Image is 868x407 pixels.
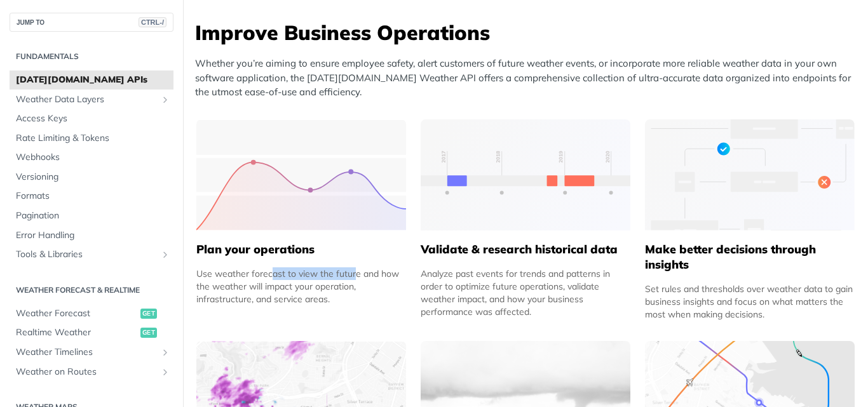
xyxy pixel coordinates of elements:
span: Weather Forecast [16,307,137,320]
button: Show subpages for Weather on Routes [160,367,170,377]
a: Weather TimelinesShow subpages for Weather Timelines [10,343,173,362]
a: Webhooks [10,148,173,167]
button: JUMP TOCTRL-/ [10,13,173,32]
span: Tools & Libraries [16,248,157,261]
span: Webhooks [16,151,170,164]
a: Access Keys [10,109,173,128]
div: Set rules and thresholds over weather data to gain business insights and focus on what matters th... [645,283,855,321]
a: Realtime Weatherget [10,323,173,342]
a: Versioning [10,168,173,187]
a: Formats [10,187,173,206]
span: Rate Limiting & Tokens [16,132,170,145]
span: Weather on Routes [16,366,157,378]
button: Show subpages for Weather Timelines [160,347,170,357]
a: Weather Data LayersShow subpages for Weather Data Layers [10,90,173,109]
img: 39565e8-group-4962x.svg [196,119,406,230]
span: CTRL-/ [139,17,166,27]
span: Pagination [16,210,170,222]
span: Weather Data Layers [16,93,157,106]
h5: Plan your operations [196,242,406,257]
a: Pagination [10,206,173,225]
img: a22d113-group-496-32x.svg [645,119,855,230]
a: Tools & LibrariesShow subpages for Tools & Libraries [10,245,173,264]
span: Realtime Weather [16,326,137,339]
a: Rate Limiting & Tokens [10,129,173,148]
span: Access Keys [16,112,170,125]
h3: Improve Business Operations [195,18,862,46]
button: Show subpages for Weather Data Layers [160,95,170,105]
h5: Validate & research historical data [421,242,630,257]
span: Versioning [16,171,170,183]
span: Error Handling [16,229,170,242]
h2: Weather Forecast & realtime [10,284,173,296]
button: Show subpages for Tools & Libraries [160,250,170,260]
h5: Make better decisions through insights [645,242,855,272]
span: Formats [16,190,170,203]
span: get [140,328,157,338]
div: Analyze past events for trends and patterns in order to optimize future operations, validate weat... [421,267,630,318]
h2: Fundamentals [10,51,173,62]
div: Use weather forecast to view the future and how the weather will impact your operation, infrastru... [196,267,406,305]
img: 13d7ca0-group-496-2.svg [421,119,630,230]
span: [DATE][DOMAIN_NAME] APIs [16,74,170,86]
a: Weather Forecastget [10,304,173,323]
a: Error Handling [10,226,173,245]
a: [DATE][DOMAIN_NAME] APIs [10,70,173,90]
a: Weather on RoutesShow subpages for Weather on Routes [10,363,173,382]
p: Whether you’re aiming to ensure employee safety, alert customers of future weather events, or inc... [195,57,862,100]
span: get [140,309,157,319]
span: Weather Timelines [16,346,157,359]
